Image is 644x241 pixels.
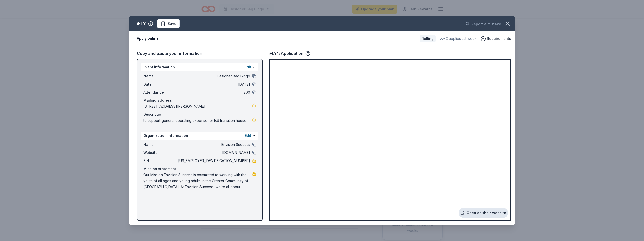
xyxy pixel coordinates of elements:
[157,19,180,28] button: Save
[143,142,177,148] span: Name
[465,21,501,27] button: Report a mistake
[168,21,176,27] span: Save
[177,89,250,95] span: 200
[177,158,250,164] span: [US_EMPLOYER_IDENTIFICATION_NUMBER]
[141,132,258,140] div: Organization information
[137,20,146,28] div: iFLY
[420,35,436,42] div: Rolling
[487,36,511,42] span: Requirements
[143,172,252,190] span: Our Mission Envision Success is committed to working with the youth of all ages and young adults ...
[143,81,177,87] span: Date
[143,111,256,117] div: Description
[177,142,250,148] span: Envision Success
[143,166,256,172] div: Mission statement
[481,36,511,42] button: Requirements
[137,33,159,44] button: Apply online
[177,81,250,87] span: [DATE]
[440,36,477,42] div: 3 applies last week
[269,50,310,57] div: iFLY's Application
[177,150,250,156] span: [DOMAIN_NAME]
[141,63,258,71] div: Event information
[137,50,263,57] div: Copy and paste your information:
[245,64,251,70] button: Edit
[177,73,250,79] span: Designer Bag Bingo
[143,117,252,124] span: to support general operating expense for E.S transition house
[143,73,177,79] span: Name
[245,133,251,139] button: Edit
[143,89,177,95] span: Attendance
[143,103,252,109] span: [STREET_ADDRESS][PERSON_NAME]
[459,208,508,218] a: Open on their website
[143,150,177,156] span: Website
[143,97,256,103] div: Mailing address
[143,158,177,164] span: EIN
